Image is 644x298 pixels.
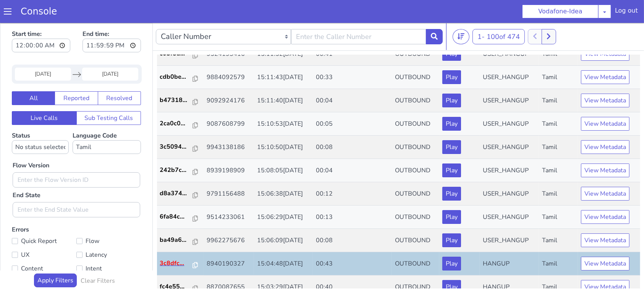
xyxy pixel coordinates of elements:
[581,211,629,224] button: View Metadata
[160,259,193,268] p: fc4e55...
[160,166,201,175] a: d8a374...
[204,253,254,276] td: 8870087655
[160,143,193,152] p: 242b7c...
[581,234,629,248] button: View Metadata
[581,71,629,84] button: View Metadata
[12,202,141,280] label: Errors
[12,68,55,82] button: All
[204,113,254,136] td: 9943138186
[472,6,525,21] button: 1- 100of 474
[313,183,392,206] td: 00:13
[13,149,140,165] input: Enter the Flow Version ID
[522,5,599,18] button: Vodafone-Idea
[480,43,539,66] td: USER_HANGUP
[204,66,254,89] td: 9092924176
[160,236,193,245] p: 3c8dfc...
[539,183,578,206] td: Tamil
[539,66,578,89] td: Tamil
[160,96,201,105] a: 2ca0c0...
[160,212,193,222] p: ba49a6...
[160,189,201,198] a: 6fa84c...
[392,89,439,113] td: OUTBOUND
[82,45,138,58] input: End Date
[160,49,193,58] p: cdb0be...
[76,88,141,102] button: Sub Testing Calls
[581,187,629,201] button: View Metadata
[313,206,392,229] td: 00:08
[392,229,439,253] td: OUTBOUND
[442,257,461,271] button: Play
[160,73,201,82] a: b47318...
[392,113,439,136] td: OUTBOUND
[392,159,439,183] td: OUTBOUND
[13,168,40,177] label: End State
[313,43,392,66] td: 00:33
[392,136,439,159] td: OUTBOUND
[313,136,392,159] td: 00:04
[392,183,439,206] td: OUTBOUND
[55,68,98,82] button: Reported
[313,113,392,136] td: 00:08
[254,136,313,159] td: 15:08:05[DATE]
[160,119,193,128] p: 3c5094...
[480,159,539,183] td: USER_HANGUP
[254,66,313,89] td: 15:11:40[DATE]
[254,206,313,229] td: 15:06:09[DATE]
[442,47,461,61] button: Play
[254,113,313,136] td: 15:10:50[DATE]
[539,113,578,136] td: Tamil
[480,253,539,276] td: HANGUP
[160,236,201,245] a: 3c8dfc...
[313,229,392,253] td: 00:43
[76,240,141,251] label: Intent
[480,183,539,206] td: USER_HANGUP
[581,164,629,178] button: View Metadata
[160,119,201,128] a: 3c5094...
[539,229,578,253] td: Tamil
[160,259,201,268] a: fc4e55...
[480,89,539,113] td: USER_HANGUP
[254,253,313,276] td: 15:03:29[DATE]
[12,4,70,32] label: Start time:
[442,141,461,154] button: Play
[34,251,77,264] button: Apply Filters
[160,166,193,175] p: d8a374...
[539,89,578,113] td: Tamil
[254,43,313,66] td: 15:11:43[DATE]
[83,16,141,29] input: End time:
[11,6,66,17] a: Console
[442,117,461,131] button: Play
[98,68,141,82] button: Resolved
[581,117,629,131] button: View Metadata
[539,206,578,229] td: Tamil
[12,88,77,102] button: Live Calls
[539,136,578,159] td: Tamil
[487,9,520,18] span: 100 of 474
[581,141,629,154] button: View Metadata
[160,96,193,105] p: 2ca0c0...
[160,189,193,198] p: 6fa84c...
[254,183,313,206] td: 15:06:29[DATE]
[204,136,254,159] td: 8939198909
[254,159,313,183] td: 15:06:38[DATE]
[392,66,439,89] td: OUTBOUND
[480,136,539,159] td: USER_HANGUP
[392,206,439,229] td: OUTBOUND
[76,227,141,237] label: Latency
[160,212,201,222] a: ba49a6...
[539,159,578,183] td: Tamil
[291,6,426,21] input: Enter the Caller Number
[313,159,392,183] td: 00:12
[12,109,69,131] label: Status
[442,71,461,84] button: Play
[12,16,70,29] input: Start time:
[480,229,539,253] td: HANGUP
[480,66,539,89] td: USER_HANGUP
[442,164,461,178] button: Play
[73,117,141,131] select: Language Code
[12,227,76,237] label: UX
[392,43,439,66] td: OUTBOUND
[392,253,439,276] td: OUTBOUND
[83,4,141,32] label: End time:
[12,213,76,223] label: Quick Report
